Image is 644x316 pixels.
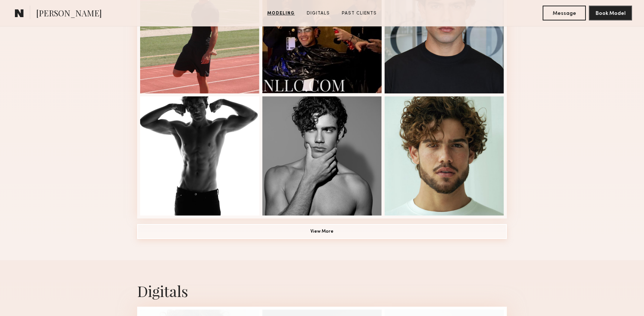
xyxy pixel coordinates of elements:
a: Digitals [304,10,333,17]
a: Modeling [264,10,298,17]
a: Book Model [589,10,632,16]
div: Digitals [137,281,507,301]
span: [PERSON_NAME] [36,7,102,20]
button: Book Model [589,6,632,20]
button: Message [543,6,586,20]
a: Past Clients [339,10,380,17]
button: View More [137,224,507,239]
